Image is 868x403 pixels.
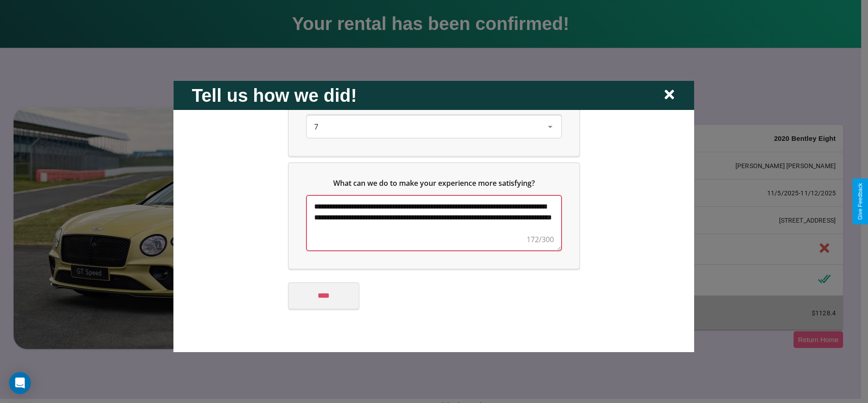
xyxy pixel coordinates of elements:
h2: Tell us how we did! [192,85,357,105]
div: 172/300 [527,234,554,244]
span: 7 [314,121,318,131]
div: Open Intercom Messenger [9,372,31,394]
div: Give Feedback [857,183,863,220]
div: On a scale from 0 to 10, how likely are you to recommend us to a friend or family member? [289,72,579,155]
div: On a scale from 0 to 10, how likely are you to recommend us to a friend or family member? [307,115,561,137]
span: What can we do to make your experience more satisfying? [333,178,535,188]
